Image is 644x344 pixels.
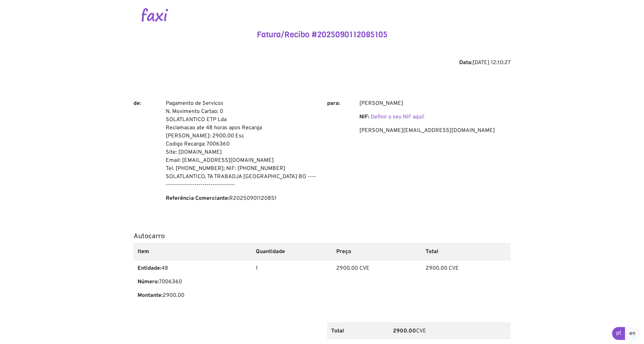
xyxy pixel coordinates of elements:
b: 2900.00 [393,328,416,335]
b: Número: [138,279,159,285]
b: Montante: [138,292,163,299]
a: Definir o seu NIF aqui! [371,114,424,120]
b: Data: [459,59,472,66]
td: 2900.00 CVE [332,260,421,309]
p: 7006360 [138,278,248,286]
b: para: [327,100,340,107]
h4: Fatura/Recibo #2025090112085105 [133,30,511,40]
td: 2900.00 CVE [422,260,511,309]
a: pt [612,327,625,340]
td: CVE [389,323,511,339]
th: Preço [332,243,421,260]
div: [DATE] 12:10:27 [133,59,511,67]
th: Total [422,243,511,260]
p: [PERSON_NAME] [359,99,511,108]
th: Quantidade [252,243,332,260]
b: Entidade: [138,265,161,272]
p: R20250901120851 [166,194,317,203]
p: 2900.00 [138,291,248,300]
h5: Autocarro [133,232,511,241]
p: 48 [138,264,248,272]
p: Pagamento de Servicos N. Movimento Cartao: 0 SOLATLANTICO ETP Lda Reclamacao ate 48 horas apos Re... [166,99,317,189]
b: Referência Comerciante: [166,195,229,202]
td: 1 [252,260,332,309]
b: NIF: [359,114,369,120]
a: en [625,327,640,340]
th: Item [133,243,252,260]
b: de: [133,100,141,107]
th: Total [327,323,389,339]
p: [PERSON_NAME][EMAIL_ADDRESS][DOMAIN_NAME] [359,127,511,135]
